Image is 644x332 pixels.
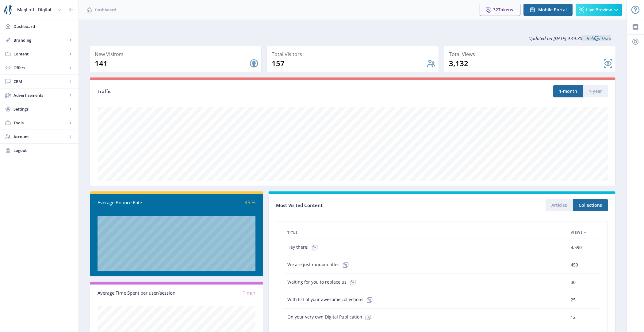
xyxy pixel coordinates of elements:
div: Traffic [98,88,353,95]
span: Content [13,51,67,57]
button: Mobile Portal [523,4,573,16]
span: 450 [571,261,578,269]
span: With list of your awesome collections [287,294,376,306]
a: Reload Data [582,35,611,41]
div: Average Time Spent per user/session [98,289,177,296]
span: Live Preview [586,7,612,12]
div: 1 min [177,289,256,296]
span: Title [287,229,297,236]
span: Hey there! [287,241,321,254]
span: Settings [13,106,67,112]
button: 32Tokens [480,4,520,16]
button: Collections [573,199,608,211]
span: 12 [571,314,576,321]
span: Tools [13,120,67,126]
span: 4,590 [571,244,582,251]
span: 30 [571,279,576,286]
button: 1-year [583,85,608,97]
button: 1-month [553,85,583,97]
span: Account [13,134,67,140]
div: Total Visitors [272,50,436,58]
span: 45 % [245,199,255,206]
span: Advertisements [13,92,67,98]
div: Average Bounce Rate [98,199,177,206]
span: Offers [13,65,67,71]
div: MagLoft - Digital Magazine [17,3,55,17]
div: Most Visited Content [276,201,442,210]
span: Views [571,229,583,236]
div: New Visitors [95,50,259,58]
button: Live Preview [576,4,622,16]
span: CRM [13,78,67,85]
img: properties.app_icon.png [4,5,13,15]
div: 3,132 [449,58,603,68]
div: Total Views [449,50,613,58]
span: On your very own Digital Publication [287,311,374,323]
span: Dashboard [95,7,116,13]
span: Waiting for you to replace us [287,276,359,289]
span: Logout [13,147,74,153]
span: Dashboard [13,23,74,29]
span: 25 [571,296,576,304]
div: 157 [272,58,426,68]
span: Tokens [498,7,513,13]
span: Branding [13,37,67,43]
span: Mobile Portal [538,7,567,12]
button: Articles [546,199,573,211]
span: We are just random titles [287,259,352,271]
div: 141 [95,58,249,68]
div: Updated on [DATE] 9:49:30 [90,31,616,46]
